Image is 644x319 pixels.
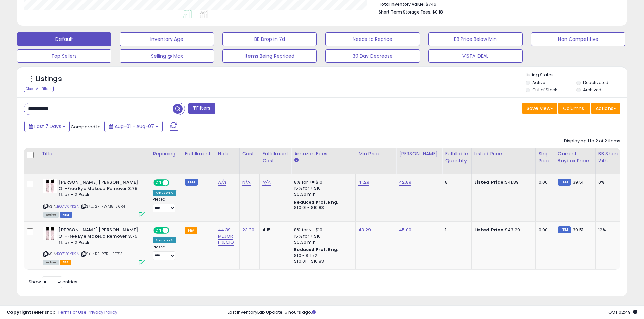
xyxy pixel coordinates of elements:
button: Items Being Repriced [222,49,317,63]
small: Amazon Fees. [294,157,298,163]
span: $0.18 [432,9,443,15]
div: Current Buybox Price [558,150,593,164]
button: Inventory Age [120,32,214,46]
button: VISTA IDEAL [428,49,523,63]
div: Min Price [358,150,393,157]
div: [PERSON_NAME] [399,150,439,157]
p: Listing States: [526,72,627,78]
small: FBA [185,227,197,234]
div: Fulfillment [185,150,212,157]
button: Aug-01 - Aug-07 [104,121,163,132]
h5: Listings [36,74,62,84]
span: Show: entries [29,278,77,285]
a: 41.29 [358,179,369,186]
div: Last InventoryLab Update: 5 hours ago. [228,309,637,316]
a: 42.89 [399,179,411,186]
b: Listed Price: [474,227,505,233]
div: ASIN: [43,227,145,264]
a: 45.00 [399,227,411,233]
label: Active [532,80,545,85]
span: OFF [168,180,179,186]
img: 41ZQQSjnDHL._SL40_.jpg [43,179,57,193]
a: Terms of Use [58,309,87,315]
div: BB Share 24h. [598,150,623,164]
button: Top Sellers [17,49,111,63]
button: Needs to Reprice [325,32,420,46]
div: 15% for > $10 [294,233,350,239]
span: Columns [563,105,584,112]
div: $41.89 [474,179,530,185]
a: B07VX1YK2N [57,251,79,257]
label: Out of Stock [532,87,557,93]
a: 44.39 MEJOR PRECIO [218,227,234,245]
div: $10.01 - $10.83 [294,205,350,211]
button: Default [17,32,111,46]
div: Preset: [153,197,176,212]
div: Ship Price [539,150,552,164]
b: Listed Price: [474,179,505,185]
button: Selling @ Max [120,49,214,63]
div: Preset: [153,245,176,260]
small: FBM [558,226,571,233]
span: ON [154,180,163,186]
span: | SKU: RB-R7RJ-ED7V [80,251,122,257]
button: Non Competitive [531,32,625,46]
div: $0.30 min [294,191,350,197]
strong: Copyright [7,309,31,315]
span: | SKU: 2F-FWM5-56R4 [80,204,125,209]
b: Total Inventory Value: [379,1,425,7]
span: FBM [60,212,72,218]
button: Filters [188,103,215,114]
small: FBM [558,179,571,186]
a: 43.29 [358,227,371,233]
div: $10 - $11.72 [294,253,350,259]
button: BB Drop in 7d [222,32,317,46]
span: 2025-08-18 02:49 GMT [608,309,637,315]
div: Listed Price [474,150,533,157]
span: ON [154,228,163,233]
button: Save View [522,103,557,114]
small: FBM [185,179,198,186]
button: BB Price Below Min [428,32,523,46]
div: Clear All Filters [24,86,54,92]
div: $43.29 [474,227,530,233]
a: 23.30 [242,227,255,233]
img: 41ZQQSjnDHL._SL40_.jpg [43,227,57,240]
span: OFF [168,228,179,233]
div: seller snap | | [7,309,117,316]
button: 30 Day Decrease [325,49,420,63]
div: Amazon AI [153,190,176,196]
b: [PERSON_NAME] [PERSON_NAME] Oil-Free Eye Makeup Remover 3.75 fl. oz - 2 Pack [58,179,141,200]
b: Reduced Prof. Rng. [294,247,338,252]
span: FBA [60,260,71,265]
div: 4.15 [262,227,286,233]
a: N/A [262,179,270,186]
div: ASIN: [43,179,145,217]
div: $10.01 - $10.83 [294,259,350,264]
div: 0.00 [539,227,550,233]
div: Title [42,150,147,157]
div: Note [218,150,237,157]
a: B07VX1YK2N [57,204,79,209]
span: 39.51 [573,179,583,185]
a: N/A [218,179,226,186]
div: Amazon AI [153,237,176,243]
span: All listings currently available for purchase on Amazon [43,212,59,218]
span: Compared to: [71,124,102,130]
button: Actions [591,103,620,114]
div: Amazon Fees [294,150,353,157]
div: $0.30 min [294,239,350,245]
a: N/A [242,179,251,186]
div: 12% [598,227,621,233]
div: Fulfillment Cost [262,150,288,164]
div: Cost [242,150,257,157]
div: 8% for <= $10 [294,179,350,185]
label: Deactivated [583,80,609,85]
span: Last 7 Days [34,123,61,130]
b: Reduced Prof. Rng. [294,199,338,205]
div: Displaying 1 to 2 of 2 items [564,138,620,144]
div: 1 [445,227,466,233]
div: 8% for <= $10 [294,227,350,233]
span: 39.51 [573,227,583,233]
div: 8 [445,179,466,185]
